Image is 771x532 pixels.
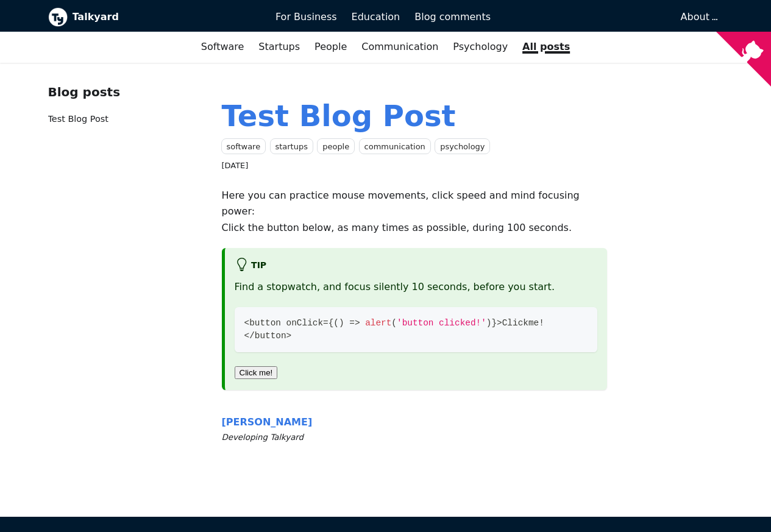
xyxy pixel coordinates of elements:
a: Talkyard logoTalkyard [48,7,258,27]
a: People [307,37,354,57]
span: me [528,318,539,328]
a: people [317,138,355,155]
span: Blog comments [414,11,491,23]
span: Click [502,318,528,328]
span: } [491,318,497,328]
h5: tip [235,258,598,274]
a: Software [194,37,252,57]
span: ) [339,318,344,328]
span: For Business [275,11,337,23]
span: < [244,318,250,328]
span: ( [333,318,339,328]
a: psychology [435,138,490,155]
span: = [323,318,329,328]
span: => [349,318,360,328]
span: [PERSON_NAME] [222,416,313,428]
span: Education [352,11,400,23]
a: startups [270,138,313,155]
span: button [255,331,286,341]
span: 'button clicked!' [397,318,486,328]
p: Here you can practice mouse movements, click speed and mind focusing power: Click the button belo... [222,188,608,236]
a: software [221,138,266,155]
span: ) [486,318,492,328]
span: alert [365,318,391,328]
span: < [244,331,250,341]
a: communication [359,138,431,155]
span: button onClick [249,318,323,328]
a: Blog comments [407,7,498,27]
a: For Business [268,7,344,27]
span: > [286,331,292,341]
p: Find a stopwatch, and focus silently 10 seconds, before you start. [235,279,598,295]
span: ! [539,318,544,328]
a: Startups [251,37,307,57]
a: About [681,11,716,23]
button: Click me! [235,366,278,379]
a: Test Blog Post [48,114,108,124]
span: { [329,318,334,328]
span: > [497,318,502,328]
time: [DATE] [222,161,249,170]
a: Psychology [446,37,515,57]
img: Talkyard logo [48,7,68,27]
b: Talkyard [73,9,258,25]
a: Communication [354,37,446,57]
a: All posts [515,37,577,57]
a: Test Blog Post [222,99,456,133]
span: ( [391,318,397,328]
small: Developing Talkyard [222,431,608,444]
a: Education [344,7,408,27]
span: / [249,331,255,341]
nav: Blog recent posts navigation [48,82,202,137]
div: Blog posts [48,82,202,102]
